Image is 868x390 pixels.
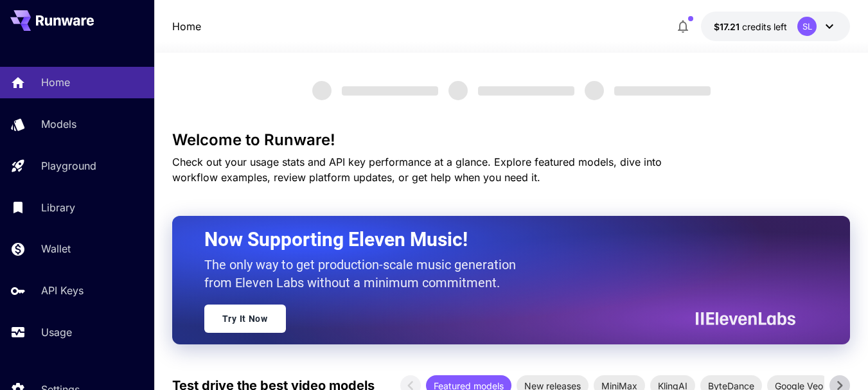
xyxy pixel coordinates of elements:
p: Playground [41,158,96,173]
p: Library [41,200,75,215]
a: Home [172,19,201,34]
p: Models [41,116,76,132]
div: SL [797,17,817,36]
a: Try It Now [204,305,286,333]
h2: Now Supporting Eleven Music! [204,227,786,252]
span: Check out your usage stats and API key performance at a glance. Explore featured models, dive int... [172,155,662,184]
span: $17.21 [714,21,742,32]
button: $17.21428SL [701,12,850,41]
span: credits left [742,21,787,32]
p: API Keys [41,283,84,298]
h3: Welcome to Runware! [172,131,850,149]
nav: breadcrumb [172,19,201,34]
div: $17.21428 [714,20,787,33]
p: Home [41,75,70,90]
p: Usage [41,324,72,340]
p: Wallet [41,241,71,256]
p: The only way to get production-scale music generation from Eleven Labs without a minimum commitment. [204,256,526,292]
